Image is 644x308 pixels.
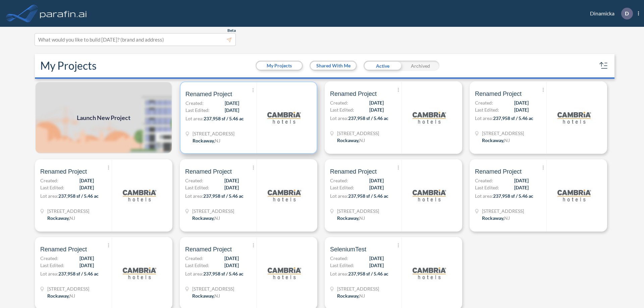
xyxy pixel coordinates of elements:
span: 237,958 sf / 5.46 ac [203,193,244,199]
span: Rockaway , [337,215,359,221]
span: Created: [185,100,204,107]
span: 321 Mt Hope Ave [337,285,379,292]
span: Rockaway , [193,138,215,143]
span: [DATE] [79,255,94,262]
div: Dinamicka [580,8,639,19]
span: Last Edited: [330,106,354,113]
button: My Projects [257,62,302,70]
span: 321 Mt Hope Ave [337,207,379,214]
span: [DATE] [369,262,384,269]
span: 237,958 sf / 5.46 ac [58,193,99,199]
span: NJ [504,215,510,221]
span: Created: [40,177,58,184]
span: Rockaway , [192,293,214,299]
span: NJ [359,293,365,299]
span: Rockaway , [482,215,504,221]
span: NJ [215,138,220,143]
div: Rockaway, NJ [337,137,365,144]
img: logo [557,179,591,212]
span: [DATE] [79,184,94,191]
span: Rockaway , [482,137,504,143]
span: 237,958 sf / 5.46 ac [58,271,99,276]
span: NJ [214,293,220,299]
span: 321 Mt Hope Ave [47,207,89,214]
img: logo [123,179,156,212]
span: Created: [40,255,58,262]
div: Rockaway, NJ [192,214,220,222]
span: Last Edited: [475,184,499,191]
span: NJ [359,137,365,143]
span: NJ [504,137,510,143]
span: Lot area: [475,193,493,199]
span: [DATE] [369,99,384,106]
span: Beta [227,28,236,33]
span: [DATE] [224,177,239,184]
span: NJ [214,215,220,221]
span: Rockaway , [47,293,69,299]
div: Active [364,61,401,71]
img: logo [39,7,88,20]
span: 237,958 sf / 5.46 ac [348,115,388,121]
span: 321 Mt Hope Ave [193,130,234,137]
span: [DATE] [225,100,239,107]
span: Lot area: [330,193,348,199]
span: [DATE] [224,184,239,191]
span: Renamed Project [40,168,87,176]
span: Last Edited: [475,106,499,113]
span: Last Edited: [40,262,64,269]
span: Renamed Project [185,90,232,98]
div: Rockaway, NJ [192,292,220,299]
img: logo [413,179,446,212]
h2: My Projects [40,59,97,72]
span: 237,958 sf / 5.46 ac [348,271,388,276]
span: Rockaway , [192,215,214,221]
span: [DATE] [79,177,94,184]
img: logo [268,179,301,212]
span: Renamed Project [475,90,522,98]
div: Archived [401,61,439,71]
span: Last Edited: [330,262,354,269]
span: SeleniumTest [330,245,366,253]
img: logo [413,101,446,134]
button: sort [598,60,609,71]
span: Renamed Project [330,90,377,98]
span: 321 Mt Hope Ave [482,130,524,137]
span: NJ [359,215,365,221]
span: Launch New Project [77,113,130,122]
span: Renamed Project [40,245,87,253]
span: Lot area: [185,116,204,121]
span: Renamed Project [185,245,232,253]
span: Lot area: [330,115,348,121]
span: [DATE] [514,106,529,113]
span: 321 Mt Hope Ave [192,285,234,292]
span: Lot area: [185,193,203,199]
img: logo [267,101,301,134]
button: Shared With Me [311,62,356,70]
span: Last Edited: [185,184,209,191]
span: 237,958 sf / 5.46 ac [203,271,244,276]
span: [DATE] [369,106,384,113]
p: D [625,10,629,16]
img: logo [268,256,301,290]
span: Lot area: [185,271,203,276]
span: Lot area: [40,193,58,199]
span: 321 Mt Hope Ave [47,285,89,292]
div: Rockaway, NJ [482,137,510,144]
span: 321 Mt Hope Ave [337,130,379,137]
span: [DATE] [514,177,529,184]
img: add [35,81,172,154]
span: [DATE] [369,177,384,184]
span: Lot area: [330,271,348,276]
span: Rockaway , [337,293,359,299]
a: Launch New Project [35,81,172,154]
span: 321 Mt Hope Ave [192,207,234,214]
span: [DATE] [514,99,529,106]
span: NJ [69,293,75,299]
span: Created: [330,255,348,262]
span: Last Edited: [185,262,209,269]
span: [DATE] [79,262,94,269]
span: Created: [330,99,348,106]
span: [DATE] [224,262,239,269]
div: Rockaway, NJ [482,214,510,222]
span: Rockaway , [337,137,359,143]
